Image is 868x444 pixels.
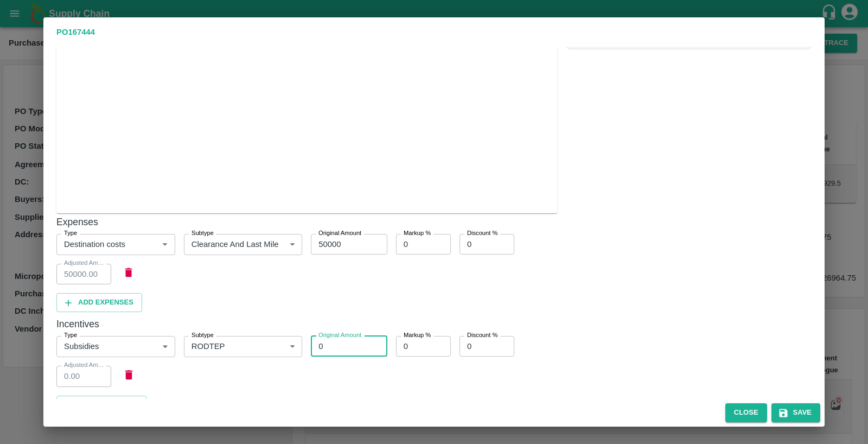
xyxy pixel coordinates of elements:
label: Discount % [467,331,497,340]
label: Adjusted Amount [64,259,106,268]
label: Original Amount [318,331,361,340]
h6: Incentives [56,316,557,332]
button: Save [771,403,820,422]
button: Add Expenses [56,293,142,312]
p: RODTEP [192,340,225,352]
h6: Expenses [56,214,557,230]
button: Add Incentives [56,396,146,415]
button: Close [725,403,767,422]
label: Type [64,229,77,238]
p: Destination costs [64,238,125,250]
label: Discount % [467,229,497,238]
label: Markup % [404,229,431,238]
label: Subtype [192,331,214,340]
label: Original Amount [318,229,361,238]
label: Type [64,331,77,340]
label: Markup % [404,331,431,340]
label: Subtype [192,229,214,238]
p: Subsidies [64,340,99,352]
b: PO 167444 [56,28,95,36]
label: Adjusted Amount [64,361,106,370]
p: Clearance And Last Mile [192,238,279,250]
